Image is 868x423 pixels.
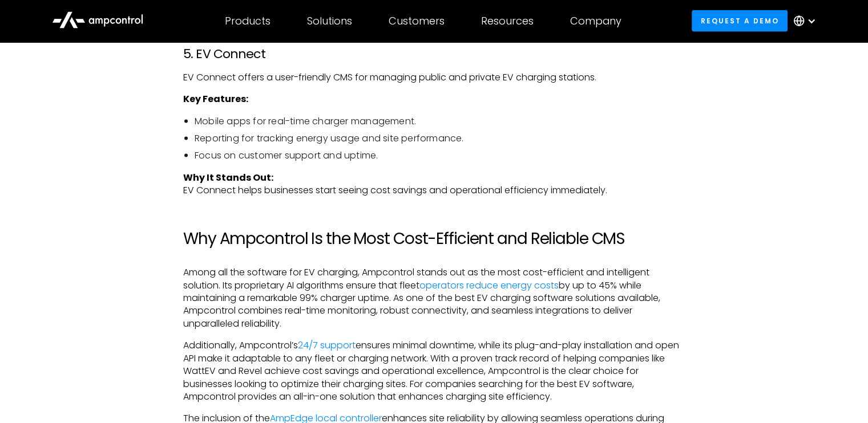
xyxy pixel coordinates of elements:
p: EV Connect helps businesses start seeing cost savings and operational efficiency immediately. [183,172,685,197]
div: Company [570,15,621,27]
p: Additionally, Ampcontrol’s ensures minimal downtime, while its plug-and-play installation and ope... [183,339,685,403]
div: Products [225,15,271,27]
li: Reporting for tracking energy usage and site performance. [195,132,685,145]
a: 24/7 support [298,339,356,352]
div: Customers [389,15,445,27]
div: Solutions [307,15,352,27]
a: operators reduce energy costs [419,279,559,292]
strong: Key Features: [183,92,248,105]
h3: 5. EV Connect [183,47,685,62]
div: Resources [481,15,534,27]
a: Request a demo [692,10,788,31]
strong: Why It Stands Out: [183,171,273,184]
li: Focus on customer support and uptime. [195,149,685,162]
li: Mobile apps for real-time charger management. [195,115,685,128]
h2: Why Ampcontrol Is the Most Cost-Efficient and Reliable CMS [183,229,685,249]
p: Among all the software for EV charging, Ampcontrol stands out as the most cost-efficient and inte... [183,266,685,330]
p: EV Connect offers a user-friendly CMS for managing public and private EV charging stations. [183,71,685,84]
